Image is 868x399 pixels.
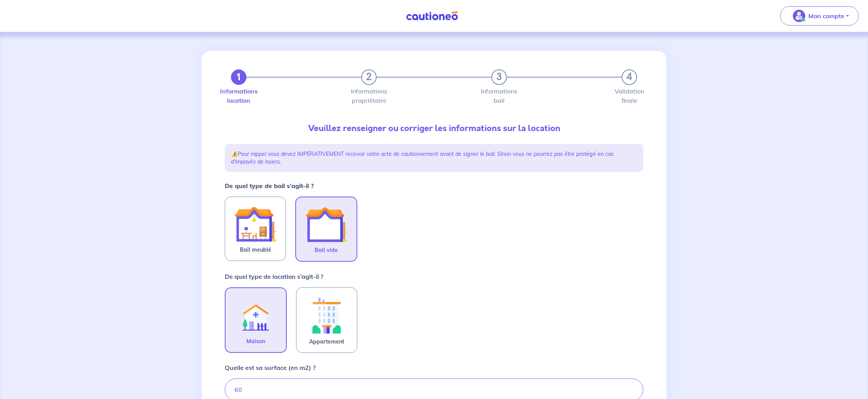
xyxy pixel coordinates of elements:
[793,10,805,22] img: illu_account_valid_menu.svg
[309,337,344,346] span: Appartement
[491,88,507,104] label: Informations bail
[403,11,461,21] img: Cautioneo
[361,88,377,104] label: Informations propriétaire
[622,88,637,104] label: Validation finale
[306,294,348,337] img: illu_apartment.svg
[231,69,246,85] button: 1
[315,245,338,255] span: Bail vide
[231,88,246,104] label: Informations location
[246,337,265,346] span: Maison
[234,203,276,245] img: illu_furnished_lease.svg
[231,150,637,166] p: ⚠️
[225,272,323,281] p: De quel type de location s’agit-il ?
[808,11,844,21] p: Mon compte
[240,245,271,254] span: Bail meublé
[231,150,614,165] em: Pour rappel vous devez IMPÉRATIVEMENT recevoir votre acte de cautionnement avant de signer le bai...
[305,204,347,245] img: illu_empty_lease.svg
[225,122,643,135] p: Veuillez renseigner ou corriger les informations sur la location
[225,363,315,372] p: Quelle est sa surface (en m2) ?
[235,294,277,337] img: illu_rent.svg
[780,6,859,26] button: illu_account_valid_menu.svgMon compte
[225,182,314,190] strong: De quel type de bail s’agit-il ?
